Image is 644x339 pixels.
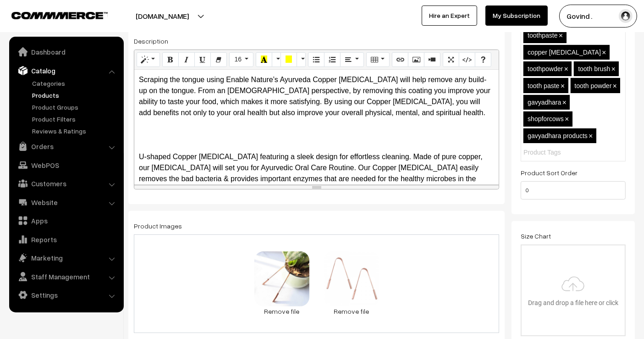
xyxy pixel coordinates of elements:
[30,126,121,136] a: Reviews & Ratings
[589,132,593,140] span: ×
[611,65,616,73] span: ×
[11,12,108,19] img: COMMMERCE
[234,56,242,63] span: 16
[104,5,221,28] button: [DOMAIN_NAME]
[619,9,633,23] img: user
[30,78,121,88] a: Categories
[30,114,121,124] a: Product Filters
[11,44,121,60] a: Dashboard
[521,231,551,241] label: Size Chart
[11,194,121,211] a: Website
[11,268,121,285] a: Staff Management
[408,52,424,67] button: Picture
[443,52,459,67] button: Full Screen
[565,115,569,123] span: ×
[559,5,637,28] button: Govind .
[559,32,563,39] span: ×
[254,306,309,316] a: Remove file
[561,82,565,90] span: ×
[485,6,548,26] a: My Subscription
[521,181,626,200] input: Enter Number
[11,9,92,20] a: COMMMERCE
[272,52,281,67] button: More Color
[11,62,121,79] a: Catalog
[575,82,612,89] span: tooth powder
[30,102,121,112] a: Product Groups
[523,148,604,157] input: Product Tags
[308,52,325,67] button: Unordered list (CTRL+SHIFT+NUM7)
[475,52,491,67] button: Help
[297,52,306,67] button: More Color
[459,52,475,67] button: Code View
[11,138,121,155] a: Orders
[134,221,182,231] label: Product Images
[134,70,499,184] div: Scraping the tongue using Enable Nature’s Ayurveda Copper [MEDICAL_DATA] will help remove any bui...
[11,231,121,248] a: Reports
[392,52,408,67] button: Link (CTRL+K)
[134,185,499,189] div: resize
[564,65,568,73] span: ×
[11,157,121,173] a: WebPOS
[281,52,297,67] button: Background Color
[134,36,168,46] label: Description
[528,82,559,89] span: tooth paste
[366,52,390,67] button: Table
[613,82,617,90] span: ×
[11,250,121,266] a: Marketing
[11,287,121,303] a: Settings
[137,52,160,67] button: Style
[324,52,341,67] button: Ordered list (CTRL+SHIFT+NUM8)
[528,32,557,39] span: toothpaste
[528,115,564,122] span: shopforcows
[422,6,477,26] a: Hire an Expert
[602,49,606,56] span: ×
[578,65,610,72] span: tooth brush
[178,52,195,67] button: Italic (CTRL+I)
[528,65,563,72] span: toothpowder
[324,306,379,316] a: Remove file
[11,212,121,229] a: Apps
[30,90,121,100] a: Products
[162,52,179,67] button: Bold (CTRL+B)
[424,52,440,67] button: Video
[194,52,211,67] button: Underline (CTRL+U)
[528,132,588,139] span: gavyadhara products
[229,52,253,67] button: Font Size
[528,49,601,56] span: copper [MEDICAL_DATA]
[11,175,121,192] a: Customers
[528,99,561,106] span: gavyadhara
[521,168,578,178] label: Product Sort Order
[562,99,567,106] span: ×
[340,52,363,67] button: Paragraph
[256,52,272,67] button: Recent Color
[210,52,227,67] button: Remove Font Style (CTRL+\)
